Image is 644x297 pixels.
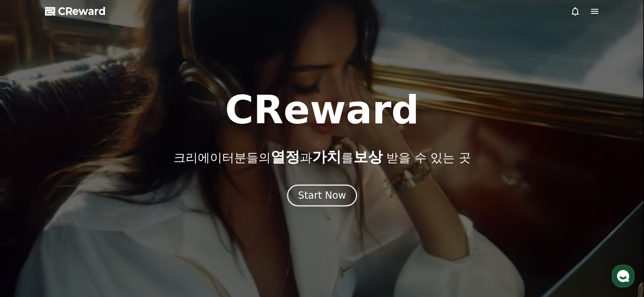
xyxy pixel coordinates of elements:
a: Start Now [287,193,357,200]
span: CReward [58,5,106,18]
span: 보상 [353,148,382,165]
h1: CReward [225,91,419,129]
span: 가치 [312,148,341,165]
span: 대화 [74,242,84,249]
button: Start Now [287,185,357,206]
span: 설정 [125,242,135,248]
span: 열정 [270,148,300,165]
div: Start Now [298,189,346,202]
a: 설정 [105,230,156,250]
a: 홈 [2,230,53,250]
span: 홈 [26,242,30,248]
a: CReward [45,5,106,18]
a: 대화 [53,230,105,250]
p: 크리에이터분들의 과 를 받을 수 있는 곳 [173,149,471,165]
